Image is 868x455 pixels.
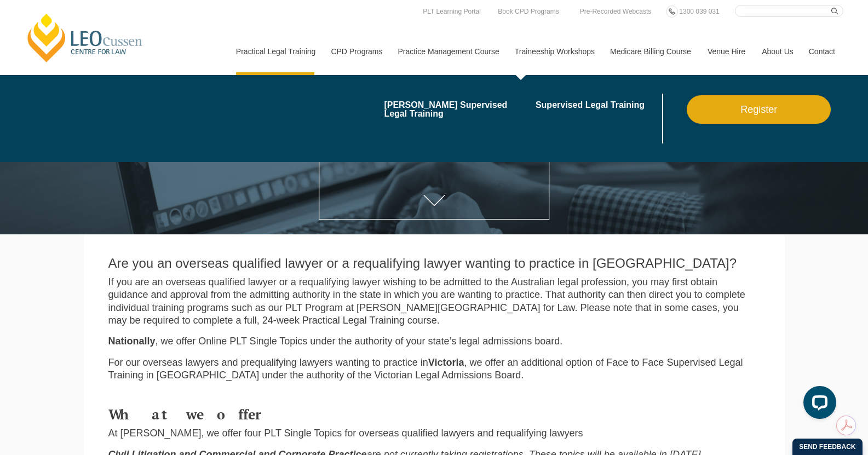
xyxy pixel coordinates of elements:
[108,276,760,327] p: If you are an overseas qualified lawyer or a requalifying lawyer wishing to be admitted to the Au...
[495,5,561,18] a: Book CPD Programs
[25,12,146,64] a: [PERSON_NAME] Centre for Law
[228,28,323,75] a: Practical Legal Training
[577,5,654,18] a: Pre-Recorded Webcasts
[108,336,156,347] strong: Nationally
[420,5,484,18] a: PLT Learning Portal
[801,28,843,75] a: Contact
[108,427,760,440] p: At [PERSON_NAME], we offer four PLT Single Topics for overseas qualified lawyers and requalifying...
[323,28,389,75] a: CPD Programs
[687,95,831,124] a: Register
[108,256,760,270] h2: Are you an overseas qualified lawyer or a requalifying lawyer wanting to practice in [GEOGRAPHIC_...
[428,357,464,368] strong: Victoria
[108,405,265,423] strong: What we offer
[795,382,841,428] iframe: LiveChat chat widget
[754,28,801,75] a: About Us
[602,28,699,75] a: Medicare Billing Course
[536,101,660,110] a: Supervised Legal Training
[108,335,760,348] p: , we offer Online PLT Single Topics under the authority of your state’s legal admissions board.
[676,5,722,18] a: 1300 039 031
[507,28,602,75] a: Traineeship Workshops
[699,28,754,75] a: Venue Hire
[384,101,528,118] a: [PERSON_NAME] Supervised Legal Training
[108,356,760,382] p: For our overseas lawyers and prequalifying lawyers wanting to practice in , we offer an additiona...
[679,8,719,15] span: 1300 039 031
[390,28,507,75] a: Practice Management Course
